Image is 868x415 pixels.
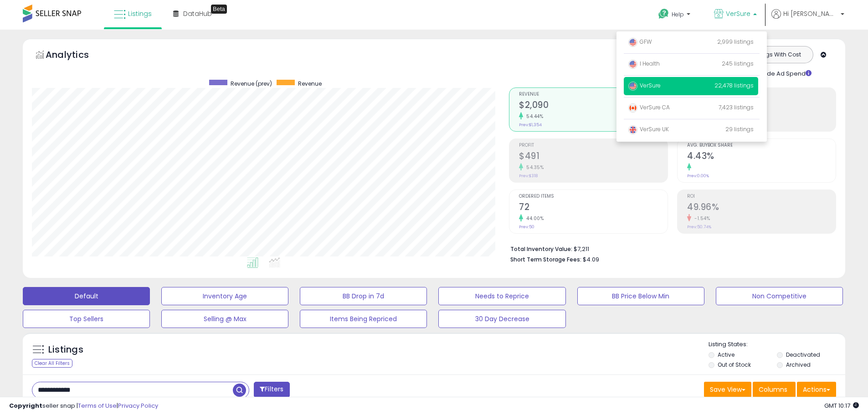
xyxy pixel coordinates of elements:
span: Avg. Buybox Share [687,143,836,148]
span: DataHub [183,9,212,18]
button: Inventory Age [161,287,288,305]
button: Default [23,287,150,305]
strong: Copyright [9,401,42,410]
img: canada.png [628,103,637,113]
button: Filters [254,382,289,398]
span: 245 listings [722,60,754,67]
span: Revenue (prev) [231,80,272,87]
img: usa.png [628,38,637,47]
button: Needs to Reprice [438,287,565,305]
button: Selling @ Max [161,310,288,328]
small: 44.00% [523,215,544,222]
button: Columns [753,382,796,397]
button: Top Sellers [23,310,150,328]
span: Columns [759,385,787,394]
span: 7,423 listings [719,103,754,111]
span: Hi [PERSON_NAME] [783,9,838,18]
button: Listings With Cost [742,49,810,61]
div: Tooltip anchor [211,5,227,14]
small: 54.44% [523,113,543,120]
small: Prev: 50.74% [687,224,711,230]
div: seller snap | | [9,402,158,410]
small: Prev: $318 [519,173,538,179]
label: Archived [786,361,811,369]
span: Profit [519,143,668,148]
a: Privacy Policy [118,401,158,410]
span: 29 listings [725,125,754,133]
a: Terms of Use [78,401,117,410]
small: Prev: 50 [519,224,534,230]
span: VerSure [628,82,661,89]
button: Items Being Repriced [300,310,427,328]
label: Deactivated [786,351,820,359]
img: uk.png [628,125,637,134]
b: Short Term Storage Fees: [510,256,581,263]
img: usa.png [628,82,637,91]
small: -1.54% [691,215,710,222]
img: usa.png [628,60,637,69]
small: Prev: $1,354 [519,122,542,128]
span: I Health [628,60,660,67]
span: GFW [628,38,652,46]
div: Clear All Filters [32,359,72,368]
span: 22,478 listings [714,82,754,89]
label: Active [718,351,734,359]
p: Listing States: [709,340,845,349]
a: Hi [PERSON_NAME] [771,9,844,30]
h2: 72 [519,202,668,214]
h2: 49.96% [687,202,836,214]
label: Out of Stock [718,361,751,369]
span: VerSure CA [628,103,670,111]
span: Revenue [519,92,668,97]
b: Total Inventory Value: [510,245,572,253]
span: VerSure UK [628,125,669,133]
h5: Listings [48,343,83,356]
small: Prev: 0.00% [687,173,709,179]
h2: $2,090 [519,100,668,112]
h5: Analytics [46,48,107,63]
span: 2025-09-8 10:17 GMT [824,401,859,410]
button: BB Price Below Min [577,287,704,305]
span: Revenue [298,80,322,87]
span: VerSure [726,9,750,18]
button: Non Competitive [716,287,843,305]
h2: 4.43% [687,151,836,163]
button: 30 Day Decrease [438,310,565,328]
span: ROI [687,194,836,199]
span: Listings [128,9,152,18]
span: 2,999 listings [717,38,754,46]
button: Save View [704,382,751,397]
span: Ordered Items [519,194,668,199]
button: BB Drop in 7d [300,287,427,305]
i: Get Help [658,8,669,20]
small: 54.35% [523,164,544,171]
li: $7,211 [510,243,829,254]
div: Include Ad Spend [740,68,826,78]
span: $4.09 [583,255,599,264]
span: Help [672,10,684,18]
h2: $491 [519,151,668,163]
a: Help [651,1,699,30]
button: Actions [797,382,836,397]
